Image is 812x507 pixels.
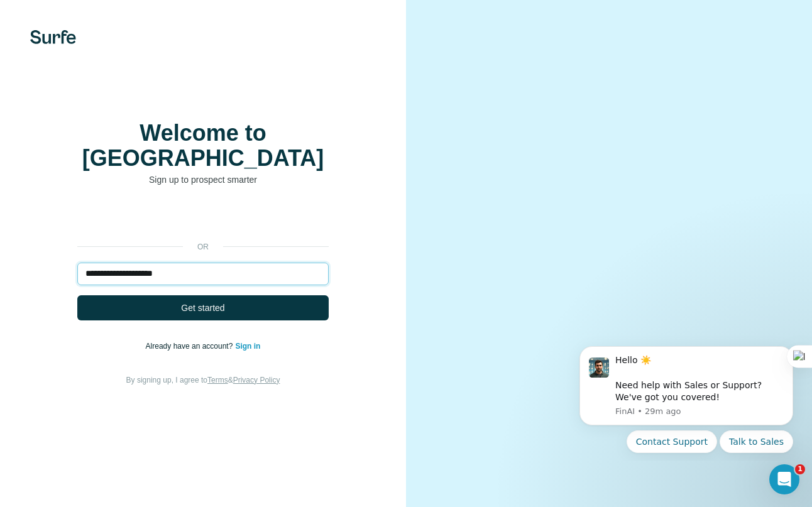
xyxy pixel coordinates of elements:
span: 1 [795,464,805,474]
a: Sign in [235,342,260,351]
span: Already have an account? [146,342,236,351]
iframe: Intercom live chat [769,464,799,494]
img: Surfe's logo [30,30,76,44]
span: Get started [181,302,224,314]
p: or [183,241,223,253]
p: Sign up to prospect smarter [77,173,329,186]
span: By signing up, I agree to & [126,376,280,384]
iframe: Sign in with Google Button [71,205,335,232]
button: Get started [77,295,329,320]
a: Privacy Policy [233,376,280,384]
a: Terms [207,376,228,384]
h1: Welcome to [GEOGRAPHIC_DATA] [77,121,329,171]
iframe: Intercom notifications message [561,335,812,461]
